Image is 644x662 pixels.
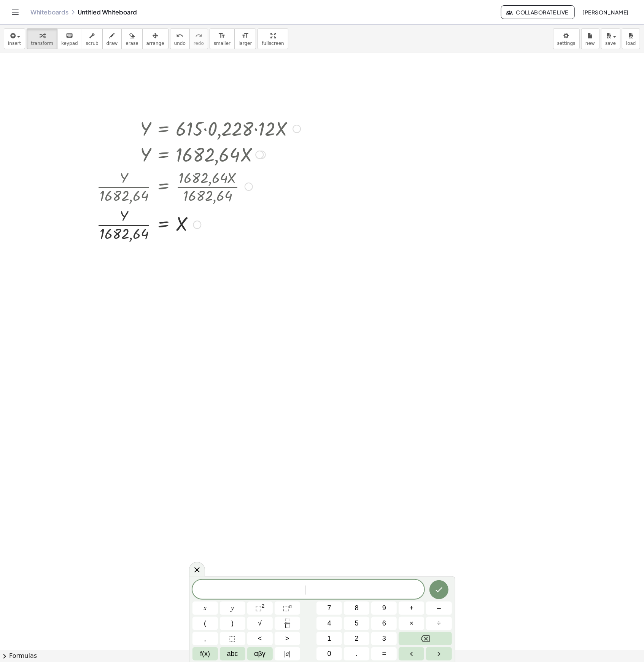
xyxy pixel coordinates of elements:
[344,602,369,615] button: 8
[234,29,256,49] button: format_sizelarger
[284,649,290,659] span: a
[192,602,218,615] button: x
[227,649,238,659] span: abc
[429,580,448,599] button: Done
[410,603,414,613] span: +
[437,618,441,629] span: ÷
[382,649,386,659] span: =
[284,650,286,657] span: |
[399,617,424,630] button: Times
[66,31,73,40] i: keyboard
[200,649,210,659] span: f(x)
[576,5,635,19] button: [PERSON_NAME]
[4,29,25,49] button: insert
[582,9,629,16] span: [PERSON_NAME]
[262,603,265,609] sup: 2
[626,41,636,46] span: load
[204,603,207,613] span: x
[121,29,142,49] button: erase
[355,603,359,613] span: 8
[126,41,138,46] span: erase
[231,603,234,613] span: y
[285,633,289,644] span: >
[194,41,204,46] span: redo
[399,647,424,660] button: Left arrow
[102,29,122,49] button: draw
[356,649,358,659] span: .
[371,602,397,615] button: 9
[61,41,78,46] span: keypad
[57,29,82,49] button: keyboardkeypad
[382,603,386,613] span: 9
[31,41,53,46] span: transform
[507,9,568,16] span: Collaborate Live
[204,633,206,644] span: ,
[231,618,234,629] span: )
[275,647,300,660] button: Absolute value
[316,632,342,645] button: 1
[247,647,273,660] button: Greek alphabet
[220,632,245,645] button: Placeholder
[258,618,262,629] span: √
[289,650,291,657] span: |
[192,617,218,630] button: (
[229,633,236,644] span: ⬚
[501,5,575,19] button: Collaborate Live
[316,602,342,615] button: 7
[328,603,331,613] span: 7
[86,41,99,46] span: scrub
[192,647,218,660] button: Functions
[258,633,262,644] span: <
[189,29,208,49] button: redoredo
[355,618,359,629] span: 5
[220,617,245,630] button: )
[247,602,273,615] button: Squared
[262,41,284,46] span: fullscreen
[247,632,273,645] button: Less than
[605,41,616,46] span: save
[239,41,252,46] span: larger
[192,632,218,645] button: ,
[8,41,21,46] span: insert
[220,647,245,660] button: Alphabet
[328,649,331,659] span: 0
[316,617,342,630] button: 4
[82,29,103,49] button: scrub
[426,647,452,660] button: Right arrow
[204,618,206,629] span: (
[254,649,266,659] span: αβγ
[306,586,310,595] span: ​
[382,618,386,629] span: 6
[328,633,331,644] span: 1
[371,647,397,660] button: Equals
[9,6,21,18] button: Toggle navigation
[195,31,202,40] i: redo
[371,617,397,630] button: 6
[214,41,231,46] span: smaller
[399,632,452,645] button: Backspace
[328,618,331,629] span: 4
[146,41,164,46] span: arrange
[316,647,342,660] button: 0
[107,41,118,46] span: draw
[283,604,289,612] span: ⬚
[437,603,441,613] span: –
[622,29,640,49] button: load
[289,603,292,609] sup: n
[371,632,397,645] button: 3
[601,29,620,49] button: save
[382,633,386,644] span: 3
[242,31,249,40] i: format_size
[30,8,68,16] a: Whiteboards
[275,617,300,630] button: Fraction
[426,602,452,615] button: Minus
[255,604,262,612] span: ⬚
[27,29,57,49] button: transform
[557,41,576,46] span: settings
[142,29,169,49] button: arrange
[247,617,273,630] button: Square root
[220,602,245,615] button: y
[399,602,424,615] button: Plus
[275,632,300,645] button: Greater than
[426,617,452,630] button: Divide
